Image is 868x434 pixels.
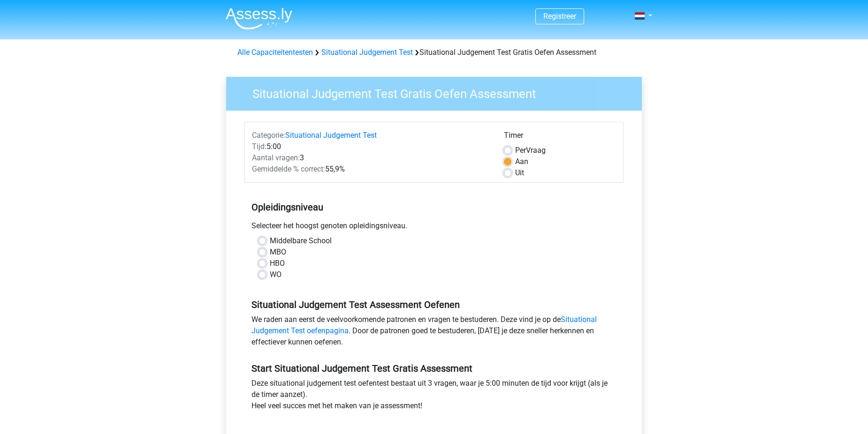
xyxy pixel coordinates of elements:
[285,131,377,140] a: Situational Judgement Test
[270,258,285,269] label: HBO
[251,299,617,310] h5: Situational Judgement Test Assessment Oefenen
[244,378,624,415] div: Deze situational judgement test oefentest bestaat uit 3 vragen, waar je 5:00 minuten de tijd voor...
[226,7,292,30] img: Assessly
[234,47,634,58] div: Situational Judgement Test Gratis Oefen Assessment
[241,83,635,101] h3: Situational Judgement Test Gratis Oefen Assessment
[515,145,546,156] label: Vraag
[244,220,624,235] div: Selecteer het hoogst genoten opleidingsniveau.
[251,363,617,374] h5: Start Situational Judgement Test Gratis Assessment
[270,235,332,247] label: Middelbare School
[245,164,497,175] div: 55,9%
[515,167,524,179] label: Uit
[252,142,266,151] span: Tijd:
[515,146,526,155] span: Per
[515,156,528,167] label: Aan
[321,48,413,57] a: Situational Judgement Test
[270,269,282,280] label: WO
[245,152,497,164] div: 3
[504,130,616,145] div: Timer
[251,198,617,217] h5: Opleidingsniveau
[252,131,285,140] span: Categorie:
[252,165,325,173] span: Gemiddelde % correct:
[270,247,286,258] label: MBO
[237,48,313,57] a: Alle Capaciteitentesten
[245,141,497,152] div: 5:00
[543,12,576,21] a: Registreer
[252,153,300,162] span: Aantal vragen:
[244,314,624,352] div: We raden aan eerst de veelvoorkomende patronen en vragen te bestuderen. Deze vind je op de . Door...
